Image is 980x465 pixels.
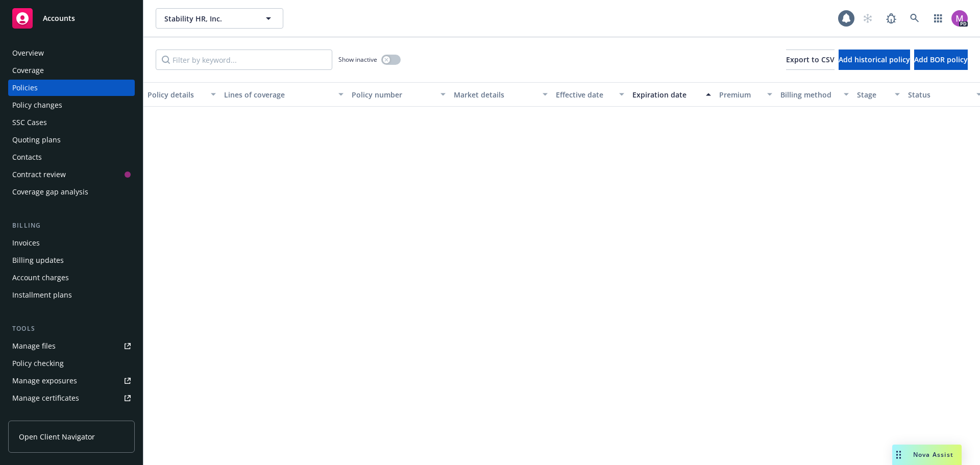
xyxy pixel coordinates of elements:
button: Lines of coverage [220,82,348,107]
div: Premium [719,89,761,100]
button: Add BOR policy [914,50,968,70]
a: Installment plans [8,287,135,303]
a: Contacts [8,149,135,165]
a: Start snowing [857,8,878,29]
a: Policies [8,80,135,96]
div: Invoices [12,235,40,251]
div: Expiration date [632,89,700,100]
div: Tools [8,324,135,334]
a: Report a Bug [881,8,901,29]
a: Switch app [928,8,948,29]
div: Installment plans [12,287,72,303]
img: photo [951,10,968,27]
a: Manage certificates [8,390,135,406]
div: Policies [12,80,38,96]
div: Policy details [148,89,205,100]
span: Show inactive [338,55,377,64]
a: Manage exposures [8,373,135,389]
div: Account charges [12,270,69,286]
div: Coverage [12,62,44,79]
button: Add historical policy [839,50,910,70]
span: Nova Assist [913,450,953,459]
button: Stability HR, Inc. [156,8,283,29]
a: Accounts [8,4,135,33]
a: Account charges [8,270,135,286]
div: Stage [857,89,889,100]
a: SSC Cases [8,114,135,131]
a: Coverage gap analysis [8,184,135,200]
a: Invoices [8,235,135,251]
a: Policy changes [8,97,135,113]
div: Manage certificates [12,390,79,406]
div: Policy changes [12,97,62,113]
div: Status [908,89,970,100]
a: Manage BORs [8,407,135,424]
a: Contract review [8,166,135,183]
a: Billing updates [8,252,135,268]
div: Drag to move [892,445,905,465]
a: Quoting plans [8,132,135,148]
button: Billing method [776,82,853,107]
input: Filter by keyword... [156,50,332,70]
div: Contract review [12,166,66,183]
a: Manage files [8,338,135,354]
div: Quoting plans [12,132,61,148]
span: Add historical policy [839,55,910,64]
div: Manage exposures [12,373,77,389]
span: Export to CSV [786,55,835,64]
div: Billing method [780,89,838,100]
button: Market details [450,82,552,107]
span: Open Client Navigator [19,431,95,442]
button: Stage [853,82,904,107]
a: Overview [8,45,135,61]
span: Accounts [43,14,75,22]
button: Policy number [348,82,450,107]
button: Premium [715,82,776,107]
div: Market details [454,89,536,100]
a: Policy checking [8,355,135,372]
button: Effective date [552,82,628,107]
div: Policy number [352,89,434,100]
span: Add BOR policy [914,55,968,64]
div: Overview [12,45,44,61]
div: Lines of coverage [224,89,332,100]
div: SSC Cases [12,114,47,131]
div: Contacts [12,149,42,165]
div: Billing [8,221,135,231]
div: Manage BORs [12,407,60,424]
button: Expiration date [628,82,715,107]
a: Coverage [8,62,135,79]
button: Nova Assist [892,445,962,465]
div: Policy checking [12,355,64,372]
div: Effective date [556,89,613,100]
span: Stability HR, Inc. [164,13,253,24]
div: Manage files [12,338,56,354]
button: Export to CSV [786,50,835,70]
div: Coverage gap analysis [12,184,88,200]
button: Policy details [143,82,220,107]
a: Search [904,8,925,29]
div: Billing updates [12,252,64,268]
